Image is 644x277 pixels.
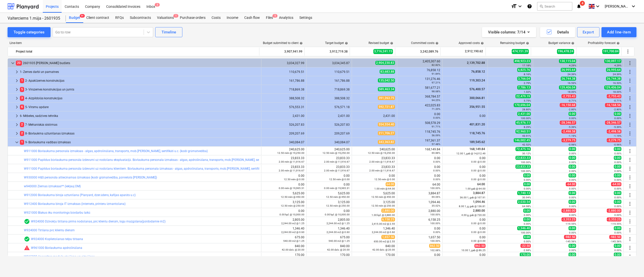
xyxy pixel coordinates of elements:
[514,103,531,107] span: 170,696.04
[14,78,20,84] span: keyboard_arrow_right
[604,59,621,63] span: 130,097.17
[568,143,576,146] small: -0.96%
[263,13,276,23] a: Files5
[546,29,569,35] div: Details
[309,132,350,135] div: 209,207.69
[569,117,576,120] small: 0.00%
[469,123,486,126] span: 401,831.20
[602,49,619,54] span: 191,700.84
[399,156,440,163] div: 0.00
[627,245,633,251] span: More actions
[20,68,259,76] div: 1- Zemes darbi un pamatnes
[16,48,257,56] div: Project total
[261,48,302,56] div: 3,907,941.99
[521,161,531,164] small: 100.00%
[14,139,20,145] span: keyboard_arrow_down
[296,13,315,23] div: Settings
[24,193,136,197] a: W912000 Būvlaukuma biroja uzturēšana (Planyard, dzer.ūdens, kafijas aparāts u.c)
[14,104,20,110] span: keyboard_arrow_right
[24,184,81,188] a: w940000 Ziemas izmaksas** (iekļauj DM)
[548,41,574,45] div: Budget variance
[511,3,517,9] i: format_size
[522,64,531,67] small: 17.18%
[445,114,486,118] div: 0.00
[433,116,440,119] small: 0.00%
[272,14,277,18] span: 5
[263,79,304,82] div: 161,786.88
[540,27,575,37] button: Details
[614,147,621,151] span: 0.00
[24,176,157,179] a: W930000 H&S personāla attiecinamas izmaksas (kodē grāmatvedība, pārvietots [PERSON_NAME])
[456,152,486,155] small: 12.00 1, gab @ 14,012.49
[263,114,304,118] div: 2,431.00
[378,140,395,144] span: 343,363.82
[378,96,395,100] span: 391,263.75
[14,29,45,35] div: Toggle categories
[595,3,601,9] i: keyboard_arrow_down
[445,156,486,163] div: 0.00
[24,211,90,214] a: W921000 Blakus ēku monitorings būvdarbu laikā
[607,138,621,142] span: -3,279.75
[614,99,621,102] small: -0.71%
[482,27,536,37] button: Visible columns:7/14
[14,130,20,136] span: keyboard_arrow_right
[14,69,20,75] span: keyboard_arrow_right
[577,27,600,37] button: Export
[613,90,621,93] small: 18.00%
[514,138,531,142] span: 146,002.45
[471,160,486,163] small: 0.00 @ 0.00
[263,156,304,163] div: 23,833.33
[263,97,304,100] div: 388,508.32
[515,147,531,151] span: 72,475.16
[580,1,585,6] span: 4
[399,139,440,146] div: 197,361.37
[177,13,209,23] a: Purchase orders
[433,160,440,163] small: 0.00%
[614,152,621,155] small: 0.00%
[209,13,224,23] div: Costs
[630,3,636,9] i: keyboard_arrow_down
[605,121,621,125] span: -28,346.57
[469,96,486,100] span: 300,066.81
[517,85,531,89] span: 7,786.13
[8,27,51,37] button: Toggle categories
[432,90,440,93] small: 98.68%
[399,130,440,137] div: 118,745.76
[466,61,486,65] span: 2,139,702.88
[464,49,484,54] span: 2,912,190.62
[399,112,440,119] div: 0.00
[309,88,350,91] div: 718,869.38
[604,85,621,89] span: 129,406.04
[469,105,486,109] span: 356,951.55
[112,13,127,23] div: RFQs
[162,29,176,35] div: Timeline
[500,41,529,45] div: Remaining budget
[469,131,486,135] span: 118,745.76
[378,105,395,109] span: 592,721.87
[263,88,304,91] div: 718,869.38
[263,70,304,74] div: 110,679.51
[354,148,395,155] div: 240,625.00
[8,41,260,45] div: Line-item
[614,117,621,120] small: 0.00%
[524,99,531,102] small: 5.75%
[561,94,576,98] span: -2,755.43
[557,49,574,54] span: 196,478.24
[155,27,182,37] button: Timeline
[627,60,633,66] span: More actions
[20,112,259,120] div: 6- Mēbeles, sadzīves tehnika
[241,13,263,23] a: Cash flow
[20,94,259,102] div: 4- Aizpildošās konstrukcijas
[515,94,531,98] span: 22,479.19
[432,125,440,128] small: 91.71%
[627,95,633,101] span: More actions
[606,77,621,81] span: 26,744.38
[607,29,631,35] div: Add line-item
[432,134,440,137] small: 56.09%
[263,41,303,45] div: Budget submitted to client
[378,131,395,135] span: 211,706.27
[24,228,75,232] a: W924000 Tīrīšana pēc klientu dienām
[389,42,393,45] span: help
[469,147,486,151] span: 168,149.84
[354,156,395,163] div: 23,833.33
